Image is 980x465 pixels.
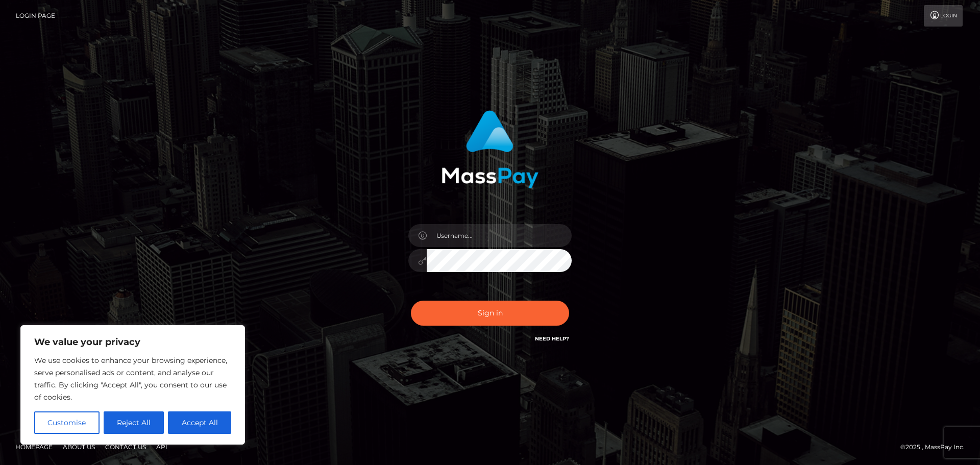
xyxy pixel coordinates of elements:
[16,5,55,27] a: Login Page
[34,336,231,348] p: We value your privacy
[411,301,569,326] button: Sign in
[20,325,245,445] div: We value your privacy
[168,411,231,434] button: Accept All
[104,411,164,434] button: Reject All
[34,411,100,434] button: Customise
[442,110,538,188] img: MassPay Login
[427,224,572,247] input: Username...
[101,439,150,455] a: Contact Us
[900,442,972,453] div: © 2025 , MassPay Inc.
[152,439,171,455] a: API
[11,439,57,455] a: Homepage
[535,335,569,342] a: Need Help?
[924,5,963,27] a: Login
[34,354,231,403] p: We use cookies to enhance your browsing experience, serve personalised ads or content, and analys...
[59,439,99,455] a: About Us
